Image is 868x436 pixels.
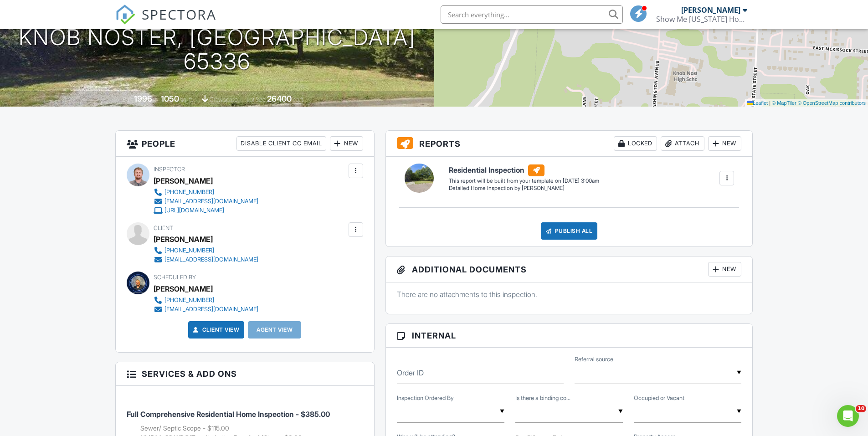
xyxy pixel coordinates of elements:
a: [PHONE_NUMBER] [154,188,258,197]
span: crawlspace [210,96,238,103]
span: Built [123,96,133,103]
span: SPECTORA [142,5,216,24]
div: [PHONE_NUMBER] [164,189,214,196]
a: [EMAIL_ADDRESS][DOMAIN_NAME] [154,197,258,206]
span: 10 [856,405,866,412]
span: Inspector [154,166,185,173]
div: New [708,262,741,277]
span: Lot Size [247,96,266,103]
div: [PHONE_NUMBER] [164,297,214,304]
a: [PHONE_NUMBER] [154,246,258,255]
div: New [330,136,363,151]
div: [EMAIL_ADDRESS][DOMAIN_NAME] [164,306,258,313]
img: The Best Home Inspection Software - Spectora [115,5,135,25]
span: | [769,100,770,106]
div: Publish All [541,222,598,240]
span: Scheduled By [154,274,196,281]
label: Inspection Ordered By [397,394,454,402]
div: Locked [614,136,657,151]
div: [EMAIL_ADDRESS][DOMAIN_NAME] [164,256,258,263]
label: Occupied or Vacant [634,394,684,402]
div: [URL][DOMAIN_NAME] [164,207,224,214]
div: New [708,136,741,151]
h3: Additional Documents [386,256,753,282]
a: © MapTiler [772,100,796,106]
a: Client View [191,325,240,334]
div: [PHONE_NUMBER] [164,247,214,254]
h1: [STREET_ADDRESS][US_STATE] Knob Noster, [GEOGRAPHIC_DATA] 65336 [15,1,420,73]
div: Attach [661,136,704,151]
a: [URL][DOMAIN_NAME] [154,206,258,215]
div: [PERSON_NAME] [154,232,213,246]
label: Order ID [397,368,424,378]
a: [EMAIL_ADDRESS][DOMAIN_NAME] [154,255,258,264]
div: [PERSON_NAME] [154,282,213,296]
p: There are no attachments to this inspection. [397,289,742,299]
input: Search everything... [441,5,623,24]
div: [PERSON_NAME] [154,174,213,188]
h6: Residential Inspection [449,164,599,176]
label: Is there a binding contract? [515,394,570,402]
a: Leaflet [747,100,768,106]
div: Show Me Missouri Home Inspections LLC. [656,15,747,24]
li: Add on: Sewer/ Septic Scope [140,424,363,433]
div: Detailed Home Inspection by [PERSON_NAME] [449,185,599,192]
label: Referral source [575,355,613,364]
a: [EMAIL_ADDRESS][DOMAIN_NAME] [154,305,258,314]
a: SPECTORA [115,12,216,31]
div: [PERSON_NAME] [681,5,740,15]
a: © OpenStreetMap contributors [798,100,866,106]
h3: People [116,131,374,157]
span: Client [154,225,173,231]
span: sq. ft. [180,96,193,103]
span: sq.ft. [293,96,304,103]
div: 1996 [134,94,152,103]
div: This report will be built from your template on [DATE] 3:00am [449,177,599,185]
div: 1050 [161,94,179,103]
a: [PHONE_NUMBER] [154,296,258,305]
h3: Services & Add ons [116,362,374,386]
div: 26400 [267,94,292,103]
iframe: Intercom live chat [837,405,859,427]
span: Full Comprehensive Residential Home Inspection - $385.00 [127,410,330,419]
h3: Internal [386,324,753,348]
h3: Reports [386,131,753,157]
div: Disable Client CC Email [236,136,326,151]
div: [EMAIL_ADDRESS][DOMAIN_NAME] [164,198,258,205]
